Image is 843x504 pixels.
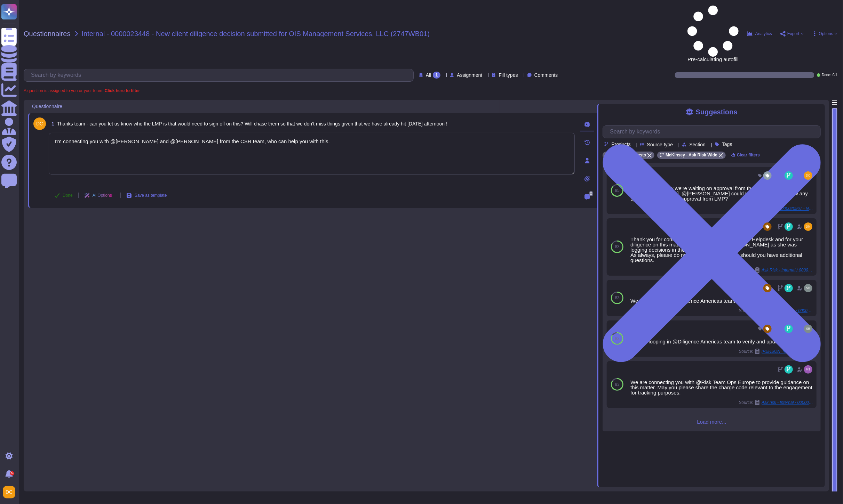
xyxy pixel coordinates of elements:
[63,193,73,197] span: Done
[426,73,431,78] span: All
[615,382,620,387] span: 83
[49,121,54,126] span: 1
[747,31,772,36] button: Analytics
[57,121,447,127] span: Thanks team - can you let us know who the LMP is that would need to sign off on this? Will chase ...
[804,365,812,374] img: user
[49,133,575,174] textarea: I’m connecting you with @[PERSON_NAME] and @[PERSON_NAME] from the CSR team, who can help you wit...
[103,88,140,93] b: Click here to filter
[82,30,430,37] span: Internal - 0000023448 - New client diligence decision submitted for OIS Management Services, LLC ...
[687,6,739,62] span: Pre-calculating autofill
[457,73,482,78] span: Assignment
[32,104,62,109] span: Questionnaire
[755,32,772,36] span: Analytics
[804,284,812,292] img: user
[1,485,20,500] button: user
[603,419,821,424] span: Load more...
[615,245,620,249] span: 83
[27,69,413,81] input: Search by keywords
[606,126,820,138] input: Search by keywords
[589,191,593,196] span: 0
[822,73,831,77] span: Done:
[433,72,441,79] div: 1
[3,486,15,498] img: user
[49,188,78,202] button: Done
[93,193,112,197] span: AI Options
[24,89,140,93] span: A question is assigned to you or your team.
[833,73,837,77] span: 0 / 1
[739,400,814,405] span: Source:
[615,188,620,193] span: 85
[10,471,14,475] div: 9+
[804,325,812,333] img: user
[534,73,558,78] span: Comments
[24,30,71,37] span: Questionnaires
[762,400,814,405] span: Ask risk - Internal / 0000016488 - Query - PSSS Standard
[804,222,812,231] img: user
[135,193,167,197] span: Save as template
[121,188,173,202] button: Save as template
[499,73,518,78] span: Fill types
[787,32,800,36] span: Export
[33,117,46,130] img: user
[615,296,620,300] span: 83
[819,32,833,36] span: Options
[804,171,812,180] img: user
[615,336,620,341] span: 83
